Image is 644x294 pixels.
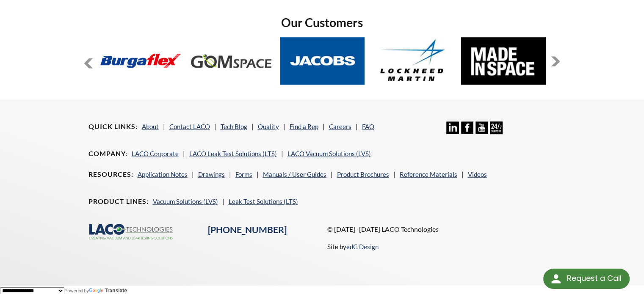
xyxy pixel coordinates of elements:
[337,170,389,178] a: Product Brochures
[88,122,138,131] h4: Quick Links
[235,170,252,178] a: Forms
[327,242,378,252] p: Site by
[132,150,179,157] a: LACO Corporate
[189,37,274,85] img: GOM-Space.jpg
[567,269,621,288] div: Request a Call
[362,123,374,130] a: FAQ
[198,170,225,178] a: Drawings
[543,269,630,289] div: Request a Call
[89,288,105,294] img: Google Translate
[229,198,298,205] a: Leak Test Solutions (LTS)
[346,243,378,250] a: edG Design
[221,123,247,130] a: Tech Blog
[329,123,351,130] a: Careers
[400,170,457,178] a: Reference Materials
[490,121,502,134] img: 24/7 Support Icon
[290,123,318,130] a: Find a Rep
[153,198,218,205] a: Vacuum Solutions (LVS)
[258,123,279,130] a: Quality
[280,37,365,85] img: Jacobs.jpg
[88,170,133,179] h4: Resources
[88,149,127,158] h4: Company
[327,224,556,235] p: © [DATE] -[DATE] LACO Technologies
[169,123,210,130] a: Contact LACO
[490,128,502,135] a: 24/7 Support
[98,37,183,85] img: Burgaflex.jpg
[83,15,561,30] h2: Our Customers
[142,123,159,130] a: About
[89,288,127,294] a: Translate
[88,197,149,206] h4: Product Lines
[549,272,563,286] img: round button
[208,224,287,235] a: [PHONE_NUMBER]
[138,170,188,178] a: Application Notes
[263,170,326,178] a: Manuals / User Guides
[461,37,546,85] img: MadeInSpace.jpg
[287,150,371,157] a: LACO Vacuum Solutions (LVS)
[189,150,277,157] a: LACO Leak Test Solutions (LTS)
[370,37,455,85] img: Lockheed-Martin.jpg
[468,170,487,178] a: Videos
